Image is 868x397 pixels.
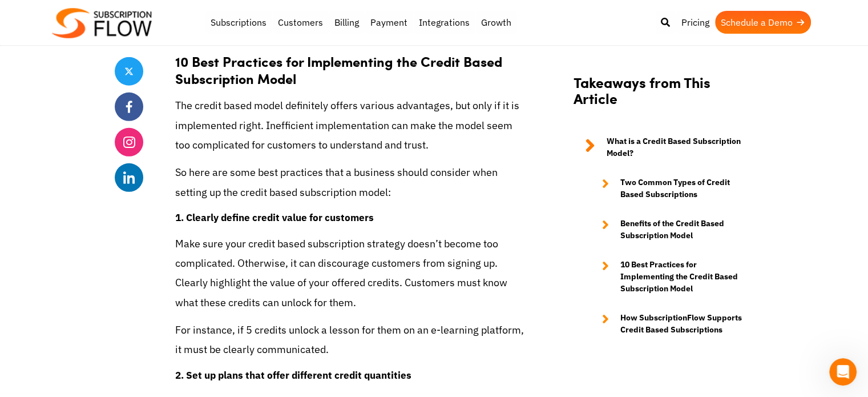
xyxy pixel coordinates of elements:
[175,51,502,88] strong: 10 Best Practices for Implementing the Credit Based Subscription Model
[175,211,374,224] strong: 1. Clearly define credit value for customers
[205,11,272,34] a: Subscriptions
[591,218,742,242] a: Benefits of the Credit Based Subscription Model
[620,312,742,336] strong: How SubscriptionFlow Supports Credit Based Subscriptions
[272,11,329,34] a: Customers
[574,135,742,159] a: What is a Credit Based Subscription Model?
[175,368,411,382] strong: 2. Set up plans that offer different credit quantities
[591,312,742,336] a: How SubscriptionFlow Supports Credit Based Subscriptions
[52,8,152,38] img: Subscriptionflow
[175,320,527,359] p: For instance, if 5 credits unlock a lesson for them on an e-learning platform, it must be clearly...
[365,11,413,34] a: Payment
[607,135,742,159] strong: What is a Credit Based Subscription Model?
[591,177,742,200] a: Two Common Types of Credit Based Subscriptions
[413,11,475,34] a: Integrations
[620,259,742,295] strong: 10 Best Practices for Implementing the Credit Based Subscription Model
[591,259,742,295] a: 10 Best Practices for Implementing the Credit Based Subscription Model
[715,11,811,34] a: Schedule a Demo
[829,358,857,386] iframe: Intercom live chat
[175,163,527,202] p: So here are some best practices that a business should consider when setting up the credit based ...
[175,234,527,312] p: Make sure your credit based subscription strategy doesn’t become too complicated. Otherwise, it c...
[329,11,365,34] a: Billing
[676,11,715,34] a: Pricing
[620,218,742,242] strong: Benefits of the Credit Based Subscription Model
[475,11,517,34] a: Growth
[175,96,527,155] p: The credit based model definitely offers various advantages, but only if it is implemented right....
[574,74,742,118] h2: Takeaways from This Article
[620,177,742,200] strong: Two Common Types of Credit Based Subscriptions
